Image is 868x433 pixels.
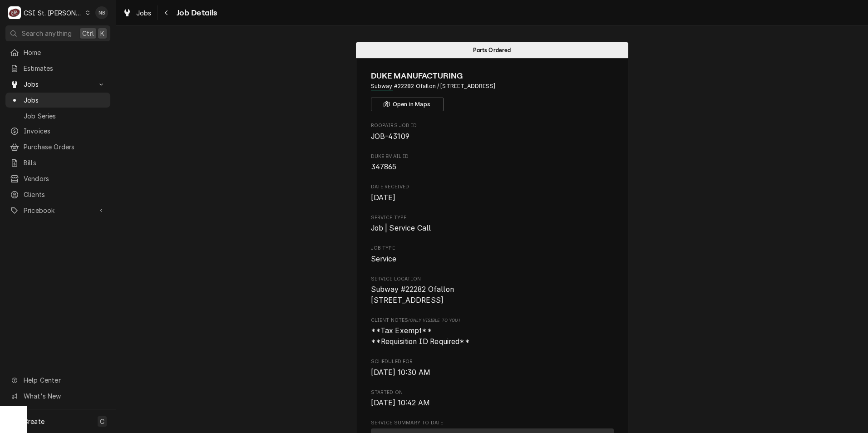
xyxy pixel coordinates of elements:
[100,29,104,38] span: K
[5,77,110,92] a: Go to Jobs
[371,192,614,203] span: Date Received
[371,317,614,324] span: Client Notes
[5,203,110,218] a: Go to Pricebook
[371,419,614,427] span: Service Summary To Date
[174,7,217,19] span: Job Details
[371,367,614,378] span: Scheduled For
[8,6,21,19] div: C
[24,111,106,121] span: Job Series
[5,139,110,154] a: Purchase Orders
[371,398,614,408] span: Started On
[24,206,92,215] span: Pricebook
[24,142,106,152] span: Purchase Orders
[371,368,430,377] span: [DATE] 10:30 AM
[24,418,44,425] span: Create
[24,8,83,18] div: CSI St. [PERSON_NAME]
[408,318,459,323] span: (Only Visible to You)
[5,187,110,202] a: Clients
[371,214,614,234] div: Service Type
[371,276,614,306] div: Service Location
[95,6,108,19] div: Nick Badolato's Avatar
[5,389,110,403] a: Go to What's New
[24,95,106,105] span: Jobs
[5,108,110,123] a: Job Series
[371,399,430,407] span: [DATE] 10:42 AM
[371,214,614,221] span: Service Type
[371,82,614,90] span: Address
[5,373,110,388] a: Go to Help Center
[371,245,614,252] span: Job Type
[82,29,94,38] span: Ctrl
[5,123,110,138] a: Invoices
[24,126,106,136] span: Invoices
[24,375,105,385] span: Help Center
[22,29,72,38] span: Search anything
[371,389,614,408] div: Started On
[136,8,152,18] span: Jobs
[24,190,106,199] span: Clients
[371,98,444,111] button: Open in Maps
[24,79,92,89] span: Jobs
[5,171,110,186] a: Vendors
[371,162,397,171] span: 347865
[371,255,397,263] span: Service
[5,155,110,170] a: Bills
[24,48,106,57] span: Home
[5,25,110,41] button: Search anythingCtrlK
[159,5,174,20] button: Navigate back
[24,174,106,183] span: Vendors
[371,285,454,305] span: Subway #22282 Ofallon [STREET_ADDRESS]
[371,153,614,172] div: Duke email ID
[371,389,614,396] span: Started On
[100,417,104,426] span: C
[371,153,614,160] span: Duke email ID
[371,122,614,142] div: Roopairs Job ID
[119,5,155,20] a: Jobs
[8,6,21,19] div: CSI St. Louis's Avatar
[371,223,614,234] span: Service Type
[371,131,614,142] span: Roopairs Job ID
[371,122,614,129] span: Roopairs Job ID
[371,245,614,264] div: Job Type
[371,162,614,172] span: Duke email ID
[371,183,614,203] div: Date Received
[371,317,614,347] div: [object Object]
[356,42,628,58] div: Status
[371,70,614,82] span: Name
[371,224,431,232] span: Job | Service Call
[5,93,110,108] a: Jobs
[5,45,110,60] a: Home
[371,326,470,346] span: **Tax Exempt** **Requisition ID Required**
[371,358,614,378] div: Scheduled For
[24,391,105,401] span: What's New
[371,132,409,141] span: JOB-43109
[371,193,396,202] span: [DATE]
[371,276,614,283] span: Service Location
[371,284,614,305] span: Service Location
[371,70,614,111] div: Client Information
[5,61,110,76] a: Estimates
[371,325,614,347] span: [object Object]
[371,183,614,191] span: Date Received
[24,64,106,73] span: Estimates
[473,47,511,53] span: Parts Ordered
[371,358,614,365] span: Scheduled For
[371,254,614,265] span: Job Type
[24,158,106,167] span: Bills
[95,6,108,19] div: NB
